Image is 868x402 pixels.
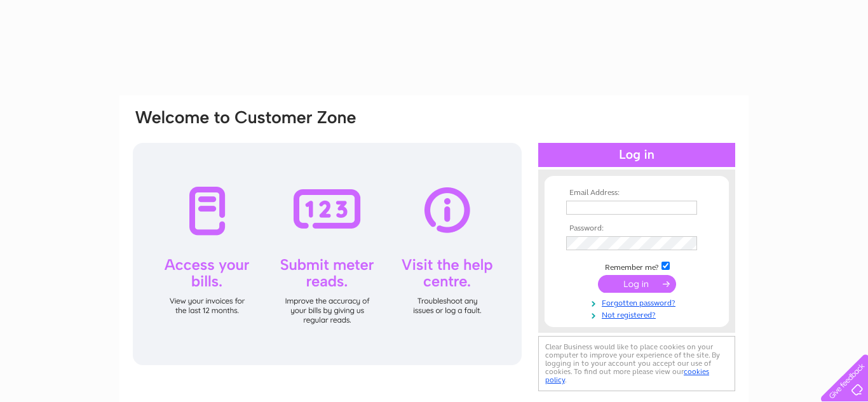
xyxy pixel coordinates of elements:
a: Forgotten password? [566,296,710,308]
th: Password: [563,224,710,233]
a: Not registered? [566,308,710,320]
td: Remember me? [563,260,710,272]
div: Clear Business would like to place cookies on your computer to improve your experience of the sit... [538,336,735,391]
th: Email Address: [563,189,710,198]
a: cookies policy [545,367,709,384]
input: Submit [598,275,676,293]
